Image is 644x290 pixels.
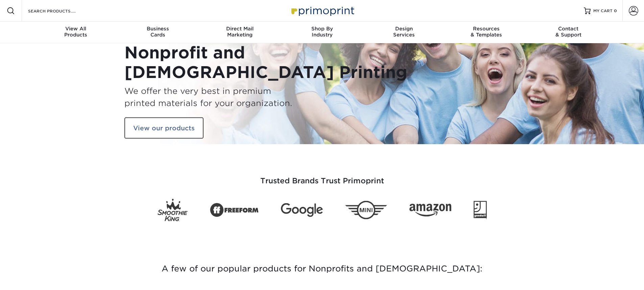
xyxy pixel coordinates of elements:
[527,26,610,32] span: Contact
[281,203,323,217] img: Google
[35,26,117,32] span: View All
[199,26,281,38] div: Marketing
[124,160,520,193] h3: Trusted Brands Trust Primoprint
[345,201,387,219] img: Mini
[445,22,527,43] a: Resources& Templates
[199,22,281,43] a: Direct MailMarketing
[527,22,610,43] a: Contact& Support
[27,7,93,15] input: SEARCH PRODUCTS.....
[363,22,445,43] a: DesignServices
[117,22,199,43] a: BusinessCards
[474,201,487,219] img: Goodwill
[363,26,445,32] span: Design
[409,204,451,216] img: Amazon
[35,22,117,43] a: View AllProducts
[199,26,281,32] span: Direct Mail
[124,117,204,139] a: View our products
[614,8,617,13] span: 0
[35,26,117,38] div: Products
[281,26,363,32] span: Shop By
[117,26,199,32] span: Business
[281,22,363,43] a: Shop ByIndustry
[445,26,527,32] span: Resources
[210,199,259,221] img: Freeform
[117,26,199,38] div: Cards
[593,8,613,14] span: MY CART
[124,43,317,82] h1: Nonprofit and [DEMOGRAPHIC_DATA] Printing
[124,85,317,109] h3: We offer the very best in premium printed materials for your organization.
[527,26,610,38] div: & Support
[363,26,445,38] div: Services
[445,26,527,38] div: & Templates
[288,3,356,18] img: Primoprint
[158,199,188,221] img: Smoothie King
[281,26,363,38] div: Industry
